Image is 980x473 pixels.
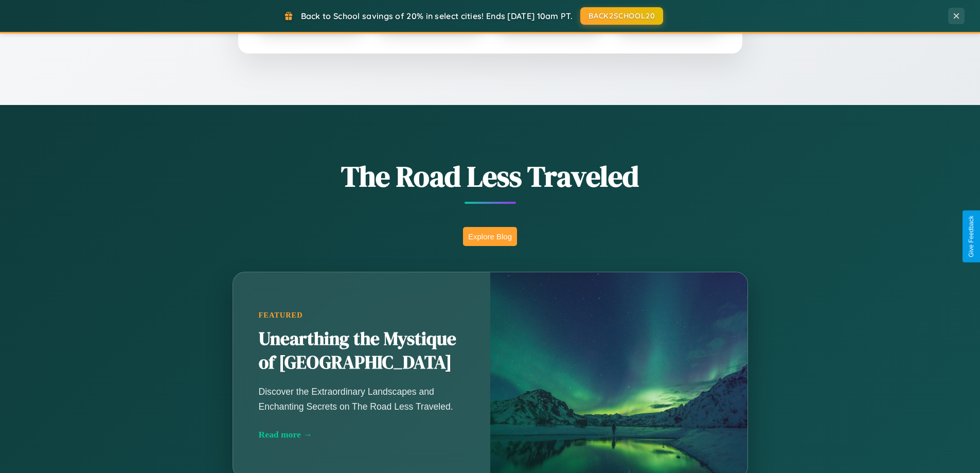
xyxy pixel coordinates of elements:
[259,327,465,375] h2: Unearthing the Mystique of [GEOGRAPHIC_DATA]
[463,227,517,246] button: Explore Blog
[580,7,663,25] button: BACK2SCHOOL20
[259,384,465,413] p: Discover the Extraordinary Landscapes and Enchanting Secrets on The Road Less Traveled.
[259,311,465,320] div: Featured
[182,156,799,196] h1: The Road Less Traveled
[968,216,975,257] div: Give Feedback
[259,429,465,440] div: Read more →
[301,11,573,21] span: Back to School savings of 20% in select cities! Ends [DATE] 10am PT.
